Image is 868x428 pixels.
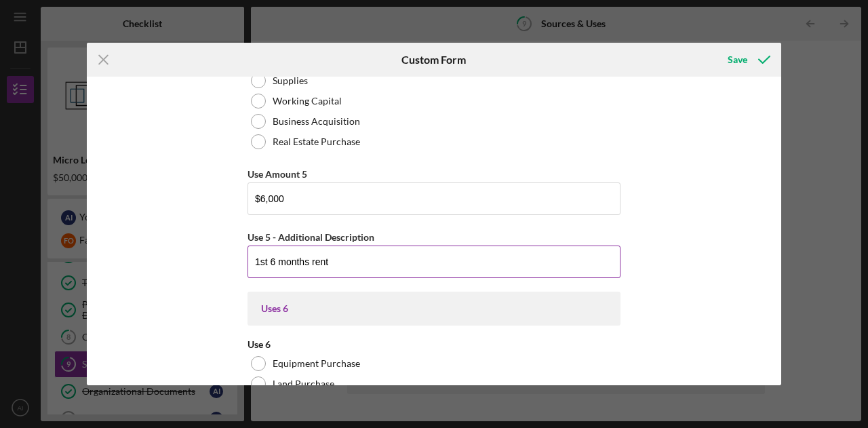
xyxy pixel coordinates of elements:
[728,46,747,73] div: Save
[714,46,781,73] button: Save
[401,54,466,66] h6: Custom Form
[273,378,334,389] label: Land Purchase
[273,75,308,86] label: Supplies
[248,168,307,180] label: Use Amount 5
[261,303,607,314] div: Uses 6
[273,358,360,369] label: Equipment Purchase
[273,116,360,127] label: Business Acquisition
[248,339,620,350] div: Use 6
[248,231,374,243] label: Use 5 - Additional Description
[273,96,342,106] label: Working Capital
[273,136,360,147] label: Real Estate Purchase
